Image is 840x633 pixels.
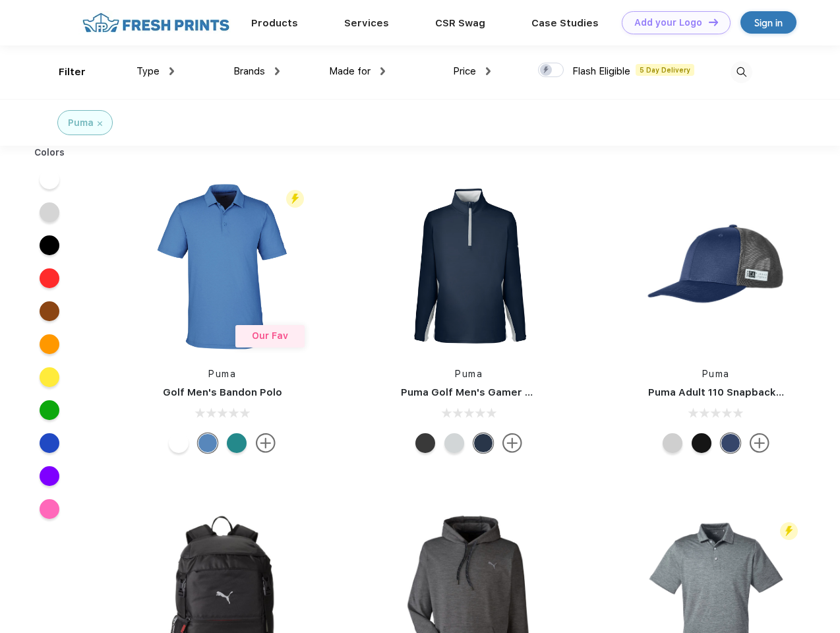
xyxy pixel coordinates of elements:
[486,67,491,75] img: dropdown.png
[135,179,310,354] img: func=resize&h=266
[740,11,796,34] a: Sign in
[251,17,298,29] a: Products
[473,433,493,453] div: Navy Blazer
[344,17,389,29] a: Services
[169,67,174,75] img: dropdown.png
[24,146,75,160] div: Colors
[636,64,694,76] span: 5 Day Delivery
[286,190,304,208] img: flash_active_toggle.svg
[634,17,702,28] div: Add your Logo
[68,116,94,130] div: Puma
[444,433,464,453] div: High Rise
[628,179,804,354] img: func=resize&h=266
[455,369,483,379] a: Puma
[208,369,236,379] a: Puma
[692,433,711,453] div: Pma Blk with Pma Blk
[401,386,609,398] a: Puma Golf Men's Gamer Golf Quarter-Zip
[721,433,740,453] div: Peacoat with Qut Shd
[59,65,86,80] div: Filter
[136,65,160,77] span: Type
[198,433,218,453] div: Lake Blue
[98,121,102,126] img: filter_cancel.svg
[502,433,522,453] img: more.svg
[435,17,485,29] a: CSR Swag
[163,386,282,398] a: Golf Men's Bandon Polo
[252,330,288,341] span: Our Fav
[169,433,189,453] div: Bright White
[415,433,435,453] div: Puma Black
[227,433,247,453] div: Green Lagoon
[380,67,385,75] img: dropdown.png
[275,67,280,75] img: dropdown.png
[731,61,752,83] img: desktop_search.svg
[702,369,730,379] a: Puma
[750,433,769,453] img: more.svg
[663,433,682,453] div: Quarry Brt Whit
[780,522,798,540] img: flash_active_toggle.svg
[78,11,233,34] img: fo%20logo%202.webp
[453,65,476,77] span: Price
[233,65,265,77] span: Brands
[754,15,783,30] div: Sign in
[572,65,630,77] span: Flash Eligible
[329,65,371,77] span: Made for
[381,179,556,354] img: func=resize&h=266
[256,433,276,453] img: more.svg
[709,18,718,26] img: DT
